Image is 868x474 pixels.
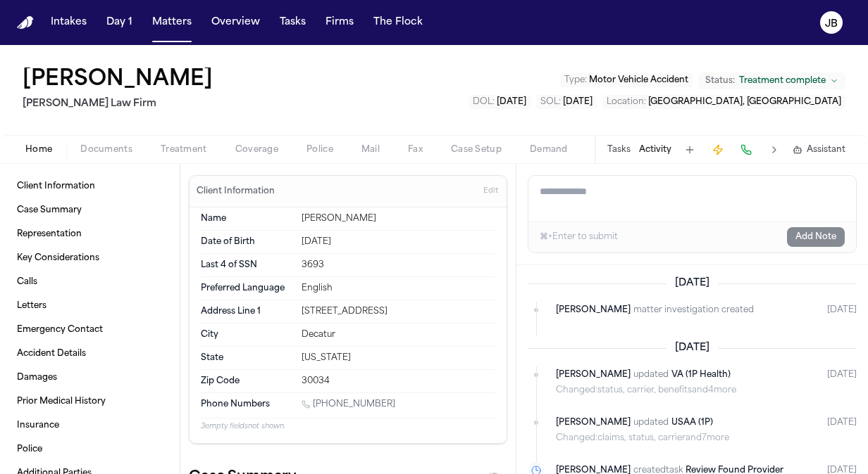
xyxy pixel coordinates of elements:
span: VA (1P Health) [671,371,731,379]
span: DOL : [473,98,495,106]
div: Decatur [302,329,495,340]
a: Call 1 (817) 798-9249 [302,399,395,410]
div: ⌘+Enter to submit [540,231,618,243]
img: Finch Logo [17,16,34,30]
span: [PERSON_NAME] [556,303,631,317]
button: Edit DOL: 2025-03-18 [469,95,531,109]
span: Location : [607,98,646,106]
span: SOL : [540,98,561,106]
button: Assistant [793,144,845,155]
div: English [302,283,495,294]
a: Client Information [11,175,168,198]
span: Coverage [235,144,278,155]
span: updated [633,368,669,382]
button: Day 1 [101,10,138,35]
span: [DATE] [563,98,593,106]
dt: State [201,352,293,364]
span: Documents [80,144,132,155]
a: Calls [11,271,168,293]
span: [DATE] [666,276,718,290]
span: matter investigation created [633,303,754,317]
dt: Date of Birth [201,236,293,248]
span: and 4 more [692,386,736,395]
span: and 7 more [686,434,729,442]
button: Change status from Treatment complete [698,72,845,89]
button: Edit SOL: 2027-03-18 [536,95,597,109]
button: Create Immediate Task [708,140,728,160]
span: Mail [361,144,380,155]
span: [GEOGRAPHIC_DATA], [GEOGRAPHIC_DATA] [648,98,841,106]
div: 30034 [302,376,495,387]
button: Intakes [45,10,92,35]
span: Changed: status, carrier, benefits [556,385,736,396]
span: Type : [564,76,587,84]
a: Damages [11,366,168,389]
div: [DATE] [302,236,495,248]
button: Overview [206,10,266,35]
button: Edit matter name [23,68,213,93]
span: Treatment complete [739,75,826,87]
span: Changed: claims, status, carrier [556,433,729,444]
button: Edit Type: Motor Vehicle Accident [560,73,693,87]
a: USAA (1P) [671,416,713,430]
a: Prior Medical History [11,390,168,413]
div: [STREET_ADDRESS] [302,306,495,317]
time: August 15, 2025 at 1:31 PM [827,303,857,317]
button: The Flock [368,10,428,35]
dt: Last 4 of SSN [201,260,293,271]
button: Matters [147,10,197,35]
dt: Address Line 1 [201,306,293,317]
span: Edit [483,186,498,196]
a: Police [11,438,168,461]
button: Make a Call [736,140,756,160]
span: Assistant [807,144,845,155]
span: Case Setup [451,144,502,155]
button: Edit [479,180,502,203]
span: Police [306,144,333,155]
button: Add Task [680,140,700,160]
span: [PERSON_NAME] [556,368,631,382]
a: Case Summary [11,199,168,222]
a: VA (1P Health) [671,368,731,382]
button: Tasks [607,144,631,155]
span: Demand [530,144,568,155]
div: [US_STATE] [302,352,495,364]
dt: Preferred Language [201,283,293,294]
button: Tasks [274,10,311,35]
p: 3 empty fields not shown. [201,421,495,432]
dt: City [201,329,293,340]
h2: [PERSON_NAME] Law Firm [23,96,218,113]
span: [PERSON_NAME] [556,416,631,430]
span: USAA (1P) [671,418,713,427]
a: Insurance [11,414,168,437]
button: Activity [639,144,671,155]
a: Representation [11,223,168,245]
a: Home [17,16,34,30]
span: Fax [408,144,423,155]
div: [PERSON_NAME] [302,213,495,224]
button: Edit Location: Fort Worth, TX [602,95,845,109]
span: [DATE] [497,98,526,106]
span: updated [633,416,669,430]
a: Accident Details [11,342,168,365]
span: [DATE] [666,341,718,355]
button: Add Note [787,227,845,247]
time: August 14, 2025 at 11:47 AM [827,416,857,444]
a: Letters [11,295,168,317]
time: August 14, 2025 at 11:47 AM [827,368,857,396]
span: Phone Numbers [201,399,270,410]
button: Firms [320,10,359,35]
span: Treatment [161,144,207,155]
a: Emergency Contact [11,319,168,341]
span: Motor Vehicle Accident [589,76,688,84]
a: Key Considerations [11,247,168,269]
div: 3693 [302,260,495,271]
h3: Client Information [194,186,278,197]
